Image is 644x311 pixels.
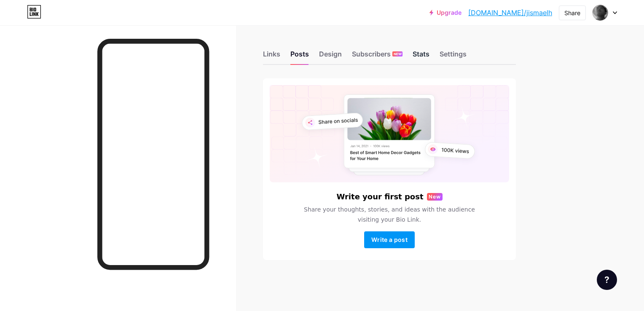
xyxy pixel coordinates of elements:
[468,8,552,18] a: [DOMAIN_NAME]/jismaelh
[371,236,408,243] span: Write a post
[290,49,309,64] div: Posts
[294,204,485,225] span: Share your thoughts, stories, and ideas with the audience visiting your Bio Link.
[413,49,429,64] div: Stats
[336,193,423,201] h6: Write your first post
[319,49,342,64] div: Design
[429,9,462,16] a: Upgrade
[429,193,441,201] span: New
[394,51,402,56] span: NEW
[592,5,608,21] img: Ismael Hernández José Alberto
[263,49,280,64] div: Links
[352,49,402,64] div: Subscribers
[440,49,467,64] div: Settings
[564,8,580,17] div: Share
[364,231,415,248] button: Write a post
